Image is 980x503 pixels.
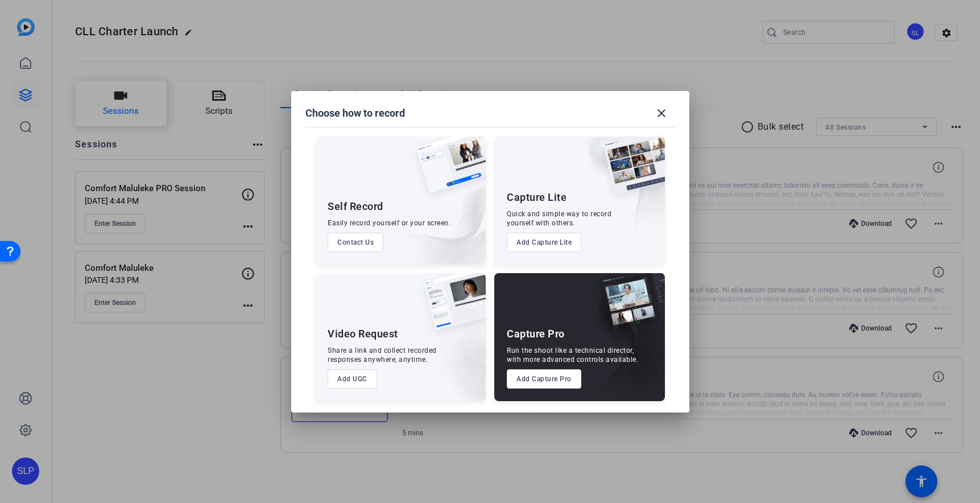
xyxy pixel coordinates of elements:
div: Capture Lite [507,191,567,204]
div: Capture Pro [507,327,565,341]
button: Add UGC [328,369,377,389]
iframe: Drift Widget Chat Controller [762,432,966,489]
img: embarkstudio-capture-pro.png [581,287,665,401]
img: self-record.png [407,137,486,205]
mat-icon: close [655,106,668,120]
button: Add Capture Lite [507,233,581,252]
img: capture-pro.png [590,273,665,343]
div: Easily record yourself or your screen. [328,218,450,228]
img: ugc-content.png [415,273,486,342]
div: Video Request [328,327,398,341]
button: Contact Us [328,233,383,252]
button: Add Capture Pro [507,369,581,389]
img: embarkstudio-capture-lite.png [563,137,665,250]
div: Self Record [328,200,383,213]
div: Run the shoot like a technical director, with more advanced controls available. [507,346,638,364]
img: capture-lite.png [594,137,665,206]
h1: Choose how to record [305,106,405,120]
img: embarkstudio-self-record.png [387,161,486,265]
div: Quick and simple way to record yourself with others. [507,209,611,228]
div: Share a link and collect recorded responses anywhere, anytime. [328,346,437,364]
img: embarkstudio-ugc-content.png [420,308,486,401]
